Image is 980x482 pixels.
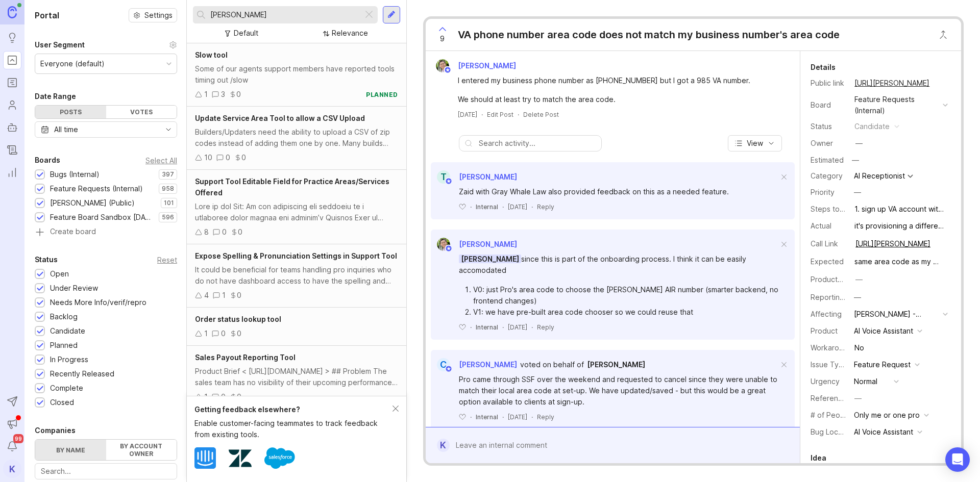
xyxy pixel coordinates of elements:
a: Update Service Area Tool to allow a CSV UploadBuilders/Updaters need the ability to upload a CSV ... [187,107,406,170]
time: [DATE] [508,323,527,331]
button: Actual [851,219,949,233]
div: Closed [50,397,74,408]
button: Workaround [851,341,867,354]
div: AI Voice Assistant [854,426,913,438]
img: Aaron Lee [437,238,450,251]
div: · [502,323,504,332]
div: · [531,323,533,332]
div: Everyone (default) [40,58,105,69]
div: Estimated [811,157,844,164]
a: Slow toolSome of our agents support members have reported tools timing out /slow130planned [187,43,406,107]
div: 8 [204,226,209,238]
label: Actual [811,221,831,230]
div: 0 [237,328,241,339]
img: Salesforce logo [264,443,295,473]
img: member badge [445,365,452,373]
div: Edit Post [487,110,513,119]
time: [DATE] [508,413,527,421]
label: # of People Affected [811,411,883,419]
span: Slow tool [195,50,228,59]
div: · [470,202,472,211]
img: Intercom logo [194,447,216,469]
svg: toggle icon [160,125,177,134]
div: Reply [537,202,554,211]
div: I entered my business phone number as [PHONE_NUMBER] but I got a 985 VA number. [458,75,779,86]
div: Reset [157,257,177,263]
div: 1 [204,391,208,402]
div: it's provisioning a different area code VAPI number [854,220,946,232]
a: Roadmaps [3,73,21,92]
div: Category [811,170,846,182]
div: Builders/Updaters need the ability to upload a CSV of zip codes instead of adding them one by one... [195,126,398,149]
div: Bugs (Internal) [50,169,100,180]
div: C [437,358,450,371]
div: Backlog [50,311,78,322]
div: Complete [50,383,83,394]
div: Idea [811,452,826,464]
button: ProductboardID [852,273,866,286]
div: Boards [35,154,60,166]
div: same area code as my business number [854,256,946,267]
div: 1. sign up VA account with (408) area code as business number [854,204,946,215]
li: V1: we have pre-built area code chooser so we could reuse that [473,307,778,318]
a: [URL][PERSON_NAME] [855,239,930,248]
div: 4 [204,290,209,301]
div: · [531,413,533,421]
div: Votes [106,106,177,118]
span: Support Tool Editable Field for Practice Areas/Services Offered [195,177,389,197]
div: — [855,138,863,149]
a: Portal [3,51,21,69]
div: Feature Requests (Internal) [854,94,939,116]
div: Relevance [332,28,368,39]
div: Default [234,28,258,39]
button: Expected [851,255,949,268]
span: Expose Spelling & Pronunciation Settings in Support Tool [195,251,397,260]
button: View [728,135,782,151]
time: [DATE] [458,111,477,118]
label: Priority [811,188,835,196]
img: member badge [444,66,451,74]
button: Send to Autopilot [3,392,21,411]
p: 101 [164,199,174,207]
label: Reference(s) [811,394,856,402]
div: It could be beneficial for teams handling pro inquiries who do not have dashboard access to have ... [195,264,398,287]
div: · [502,413,504,421]
label: Product [811,326,838,335]
button: K [3,460,21,478]
div: [PERSON_NAME] - Single (Internal) [854,309,939,320]
div: 1 [204,89,208,100]
div: — [849,154,862,167]
img: member badge [445,245,452,252]
a: Changelog [3,141,21,159]
input: Search... [41,466,171,477]
div: · [470,413,472,421]
label: Steps to Reproduce [811,205,880,213]
div: — [854,393,862,404]
div: · [502,202,504,211]
div: Normal [854,376,877,387]
a: Settings [129,8,177,22]
div: Status [35,253,58,266]
div: Internal [476,202,498,211]
div: planned [366,90,398,99]
label: Bug Location [811,427,855,436]
div: We should at least try to match the area code. [458,94,779,105]
div: K [437,439,450,452]
div: — [854,187,861,198]
label: Workaround [811,343,852,352]
a: [URL][PERSON_NAME] [851,77,933,90]
div: 0 [226,152,230,163]
p: 958 [162,185,174,193]
div: Public link [811,78,846,89]
div: Companies [35,424,76,437]
div: Getting feedback elsewhere? [194,404,393,415]
div: Status [811,121,846,132]
div: AI Voice Assistant [854,325,913,337]
div: User Segment [35,39,85,51]
div: 1 [204,328,208,339]
span: [PERSON_NAME] [459,240,517,248]
input: Search... [210,9,359,20]
div: 3 [221,89,225,100]
div: voted on behalf of [520,359,584,370]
